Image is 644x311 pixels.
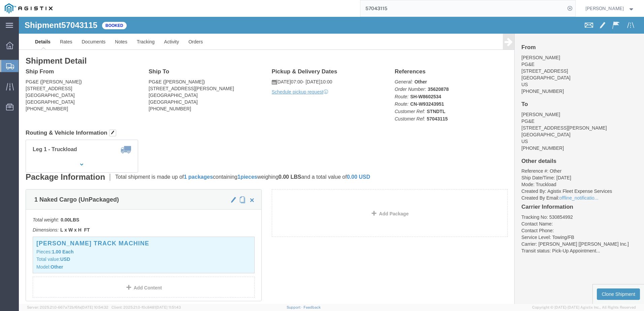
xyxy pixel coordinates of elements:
span: [DATE] 10:54:32 [81,305,108,309]
span: Client: 2025.21.0-f0c8481 [111,305,181,309]
span: [DATE] 11:51:43 [156,305,181,309]
input: Search for shipment number, reference number [360,0,565,16]
a: Support [287,305,303,309]
span: Copyright © [DATE]-[DATE] Agistix Inc., All Rights Reserved [532,305,636,310]
iframe: FS Legacy Container [19,17,644,304]
button: [PERSON_NAME] [585,4,635,12]
img: logo [5,3,53,13]
span: Deni Smith [585,5,624,12]
a: Feedback [303,305,321,309]
span: Server: 2025.21.0-667a72bf6fa [27,305,108,309]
